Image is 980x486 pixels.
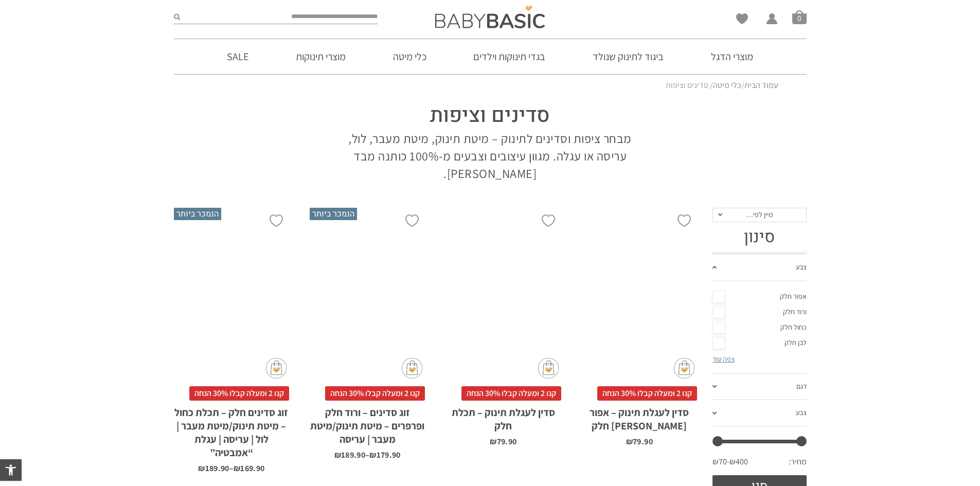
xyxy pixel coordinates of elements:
[792,10,807,24] a: סל קניות0
[310,401,425,446] h2: זוג סדינים – ורוד חלק ופרפרים – מיטת תינוק/מיטת מעבר | עריסה
[310,208,357,220] span: הנמכר ביותר
[334,449,365,460] bdi: 189.90
[597,386,697,401] span: קנו 2 ומעלה קבלו 30% הנחה
[446,401,561,433] h2: סדין לעגלת תינוק – תכלת חלק
[344,101,637,130] h1: סדינים וציפות
[458,39,561,74] a: בגדי תינוקות וילדים
[490,436,496,447] span: ₪
[310,208,425,459] a: הנמכר ביותר זוג סדינים - ורוד חלק ופרפרים - מיטת תינוק/מיטת מעבר | עריסה קנו 2 ומעלה קבלו 30% הנח...
[174,208,289,473] a: הנמכר ביותר זוג סדינים חלק - תכלת כחול - מיטת תינוק/מיטת מעבר | לול | עריסה | עגלת "אמבטיה" קנו 2...
[446,208,561,446] a: סדין לעגלת תינוק - תכלת חלק קנו 2 ומעלה קבלו 30% הנחהסדין לעגלת תינוק – תכלת חלק ₪79.90
[234,463,240,474] span: ₪
[538,358,559,379] img: cat-mini-atc.png
[729,456,748,467] span: ₪400
[712,255,807,281] a: צבע
[712,374,807,401] a: דגם
[461,386,561,401] span: קנו 2 ומעלה קבלו 30% הנחה
[712,456,729,467] span: ₪70
[198,463,229,474] bdi: 189.90
[334,449,341,460] span: ₪
[211,39,264,74] a: SALE
[234,463,264,474] bdi: 169.90
[266,358,287,379] img: cat-mini-atc.png
[744,80,778,91] a: עמוד הבית
[712,320,807,335] a: כחול חלק
[369,449,400,460] bdi: 179.90
[174,401,289,459] h2: זוג סדינים חלק – תכלת כחול – מיטת תינוק/מיטת מעבר | לול | עריסה | עגלת “אמבטיה”
[712,454,807,475] div: מחיר: —
[344,130,637,182] p: מבחר ציפות וסדינים לתינוק – מיטת תינוק, מיטת מעבר, לול, עריסה או עגלה. מגוון עיצובים וצבעים מ-100...
[582,401,697,433] h2: סדין לעגלת תינוק – אפור [PERSON_NAME] חלק
[280,39,361,74] a: מוצרי תינוקות
[712,335,807,351] a: לבן חלק
[626,436,653,447] bdi: 79.90
[736,13,748,24] a: Wishlist
[402,358,422,379] img: cat-mini-atc.png
[325,386,425,401] span: קנו 2 ומעלה קבלו 30% הנחה
[746,210,773,219] span: מיין לפי…
[792,10,807,24] span: סל קניות
[174,208,221,220] span: הנמכר ביותר
[712,289,807,304] a: אפור חלק
[174,459,289,473] span: –
[712,354,735,364] a: צפה עוד
[712,227,807,247] h3: סינון
[310,446,425,459] span: –
[582,208,697,446] a: סדין לעגלת תינוק - אפור בהיר חלק קנו 2 ומעלה קבלו 30% הנחהסדין לעגלת תינוק – אפור [PERSON_NAME] ח...
[435,6,545,28] img: Baby Basic בגדי תינוקות וילדים אונליין
[378,39,442,74] a: כלי מיטה
[626,436,633,447] span: ₪
[202,80,778,91] nav: Breadcrumb
[712,304,807,320] a: ורוד חלק
[736,13,748,28] span: Wishlist
[369,449,376,460] span: ₪
[674,358,694,379] img: cat-mini-atc.png
[490,436,516,447] bdi: 79.90
[712,400,807,427] a: צבע
[198,463,205,474] span: ₪
[189,386,289,401] span: קנו 2 ומעלה קבלו 30% הנחה
[713,80,741,91] a: כלי מיטה
[696,39,769,74] a: מוצרי הדגל
[577,39,679,74] a: ביגוד לתינוק שנולד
